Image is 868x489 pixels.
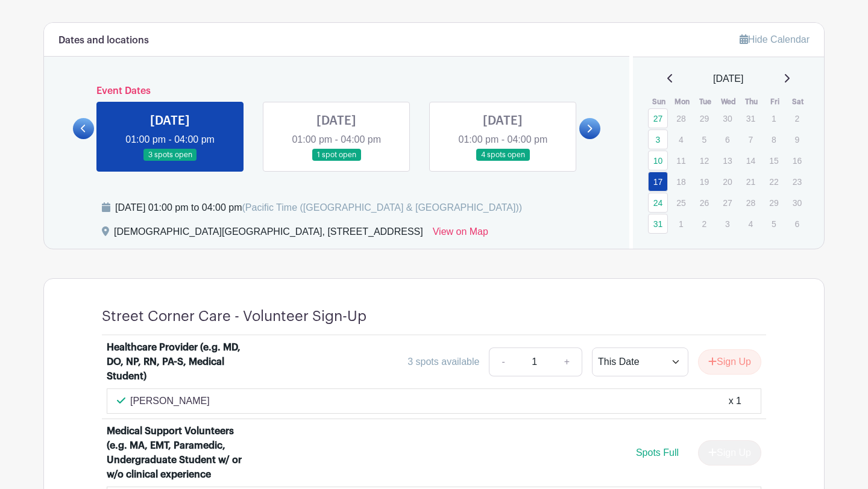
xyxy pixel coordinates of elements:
p: 5 [764,214,784,233]
p: 5 [694,130,714,149]
th: Sat [787,96,810,108]
div: 3 spots available [407,355,479,369]
p: 29 [694,109,714,128]
div: Medical Support Volunteers (e.g. MA, EMT, Paramedic, Undergraduate Student w/ or w/o clinical exp... [107,424,256,482]
p: 31 [741,109,761,128]
p: 22 [764,172,784,191]
p: 6 [717,130,737,149]
h6: Event Dates [94,86,579,97]
p: 11 [671,151,691,170]
a: 17 [648,172,668,192]
a: + [552,347,582,376]
a: 3 [648,129,668,149]
p: 4 [741,214,761,233]
p: 21 [741,172,761,191]
p: 26 [694,193,714,212]
a: 27 [648,108,668,128]
a: Hide Calendar [740,34,810,45]
p: 30 [787,193,807,212]
th: Wed [717,96,740,108]
button: Sign Up [698,349,761,375]
a: 31 [648,214,668,234]
p: 29 [764,193,784,212]
th: Tue [694,96,717,108]
th: Thu [740,96,764,108]
p: 27 [717,193,737,212]
p: 2 [694,214,714,233]
p: 6 [787,214,807,233]
a: 10 [648,151,668,170]
div: Healthcare Provider (e.g. MD, DO, NP, RN, PA-S, Medical Student) [107,340,256,384]
p: 1 [764,109,784,128]
p: 3 [717,214,737,233]
div: [DATE] 01:00 pm to 04:00 pm [115,201,522,215]
p: 1 [671,214,691,233]
p: 28 [741,193,761,212]
p: 18 [671,172,691,191]
h6: Dates and locations [58,35,149,46]
p: 15 [764,151,784,170]
span: Spots Full [636,447,679,458]
p: 16 [787,151,807,170]
p: 9 [787,130,807,149]
th: Fri [763,96,787,108]
p: 25 [671,193,691,212]
p: 30 [717,109,737,128]
p: 13 [717,151,737,170]
p: 28 [671,109,691,128]
p: 12 [694,151,714,170]
th: Mon [670,96,694,108]
p: 19 [694,172,714,191]
h4: Street Corner Care - Volunteer Sign-Up [102,308,366,325]
p: 23 [787,172,807,191]
p: [PERSON_NAME] [130,394,210,408]
span: (Pacific Time ([GEOGRAPHIC_DATA] & [GEOGRAPHIC_DATA])) [242,202,522,213]
div: [DEMOGRAPHIC_DATA][GEOGRAPHIC_DATA], [STREET_ADDRESS] [114,225,423,244]
span: [DATE] [713,72,743,86]
p: 8 [764,130,784,149]
a: 24 [648,193,668,213]
a: View on Map [433,225,488,244]
p: 7 [741,130,761,149]
div: x 1 [729,394,741,408]
a: - [489,347,517,376]
p: 14 [741,151,761,170]
p: 2 [787,109,807,128]
p: 20 [717,172,737,191]
p: 4 [671,130,691,149]
th: Sun [647,96,671,108]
